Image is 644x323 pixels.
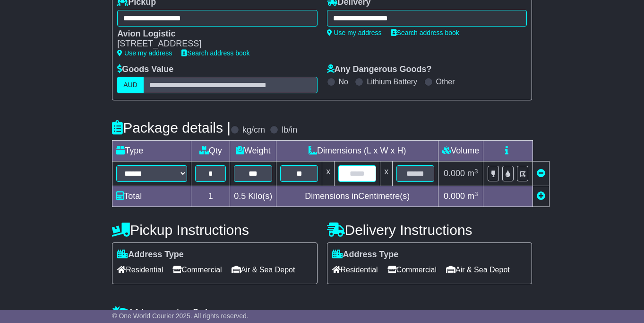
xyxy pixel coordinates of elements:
a: Remove this item [537,169,545,178]
span: Residential [117,262,163,277]
h4: Pickup Instructions [112,222,317,238]
h4: Warranty & Insurance [112,305,532,321]
a: Add new item [537,191,545,201]
td: x [322,161,335,186]
span: Air & Sea Depot [232,262,295,277]
div: Avion Logistic [117,29,308,39]
span: Air & Sea Depot [446,262,510,277]
td: Volume [438,141,483,161]
td: Qty [191,141,230,161]
label: AUD [117,77,144,93]
label: Address Type [117,250,184,260]
span: 0.000 [444,191,465,201]
span: 0.5 [234,191,246,201]
h4: Delivery Instructions [327,222,532,238]
td: Total [112,186,191,207]
td: Dimensions in Centimetre(s) [276,186,438,207]
span: 0.000 [444,169,465,178]
sup: 3 [474,190,478,197]
td: Type [112,141,191,161]
td: Dimensions (L x W x H) [276,141,438,161]
span: m [467,169,478,178]
a: Use my address [327,29,382,36]
span: Commercial [387,262,437,277]
span: m [467,191,478,201]
label: Other [436,77,455,86]
td: x [380,161,393,186]
label: No [339,77,348,86]
td: Kilo(s) [230,186,276,207]
label: Any Dangerous Goods? [327,64,432,75]
label: Goods Value [117,64,173,75]
a: Search address book [181,49,249,57]
span: Commercial [172,262,222,277]
h4: Package details | [112,120,231,135]
label: kg/cm [242,125,265,135]
td: Weight [230,141,276,161]
label: Lithium Battery [367,77,417,86]
span: © One World Courier 2025. All rights reserved. [112,312,249,320]
label: lb/in [282,125,297,135]
span: Residential [332,262,378,277]
a: Use my address [117,49,172,57]
div: [STREET_ADDRESS] [117,39,308,49]
td: 1 [191,186,230,207]
label: Address Type [332,250,399,260]
sup: 3 [474,168,478,175]
a: Search address book [391,29,459,36]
